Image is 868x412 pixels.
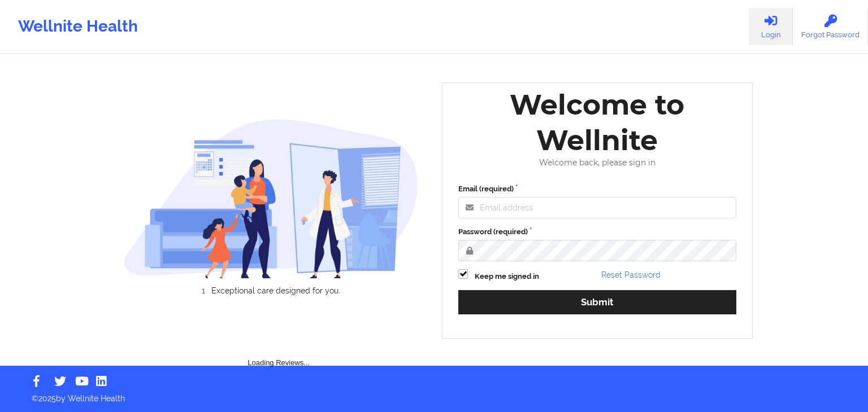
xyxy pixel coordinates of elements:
[749,8,793,45] a: Login
[133,286,418,295] li: Exceptional care designed for you.
[601,270,661,279] a: Reset Password
[458,183,736,195] label: Email (required)
[793,8,868,45] a: Forgot Password
[450,87,744,158] div: Welcome to Wellnite
[458,226,736,238] label: Password (required)
[24,385,844,404] p: © 2025 by Wellnite Health
[475,271,539,282] label: Keep me signed in
[124,119,419,278] img: wellnite-auth-hero_200.c722682e.png
[450,158,744,168] div: Welcome back, please sign in
[458,290,736,314] button: Submit
[458,197,736,218] input: Email address
[124,314,435,369] div: Loading Reviews...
